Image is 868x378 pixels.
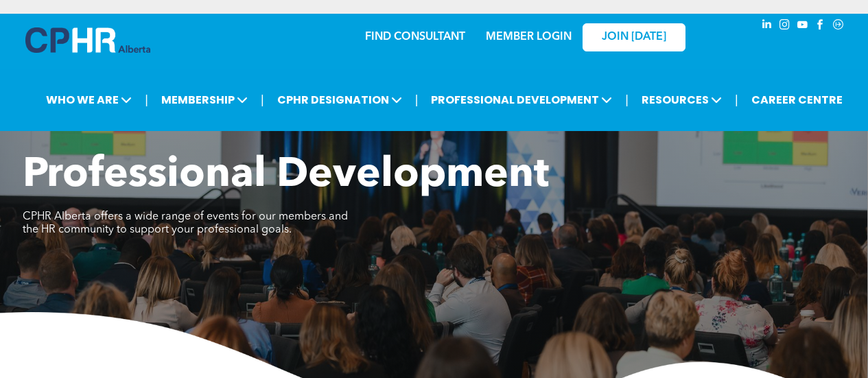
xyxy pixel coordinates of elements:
[602,31,666,44] span: JOIN [DATE]
[747,87,847,113] a: CAREER CENTRE
[427,87,616,113] span: PROFESSIONAL DEVELOPMENT
[625,86,629,114] li: |
[157,87,252,113] span: MEMBERSHIP
[760,17,775,36] a: linkedin
[23,211,348,235] span: CPHR Alberta offers a wide range of events for our members and the HR community to support your p...
[583,23,685,51] a: JOIN [DATE]
[261,86,264,114] li: |
[831,17,846,36] a: Social network
[23,155,549,196] span: Professional Development
[145,86,148,114] li: |
[777,17,793,36] a: instagram
[486,32,572,43] a: MEMBER LOGIN
[365,32,465,43] a: FIND CONSULTANT
[735,86,738,114] li: |
[42,87,136,113] span: WHO WE ARE
[813,17,828,36] a: facebook
[637,87,726,113] span: RESOURCES
[273,87,406,113] span: CPHR DESIGNATION
[795,17,810,36] a: youtube
[25,27,150,53] img: A blue and white logo for cp alberta
[415,86,419,114] li: |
